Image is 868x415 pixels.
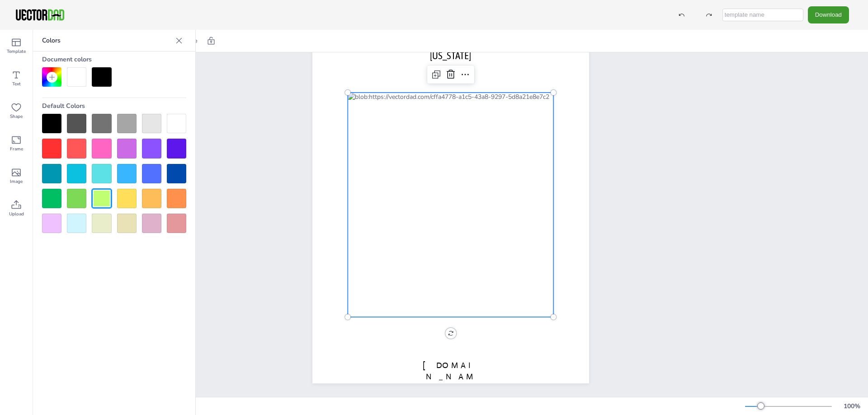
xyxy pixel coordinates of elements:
[9,210,24,218] span: Upload
[430,50,471,61] span: [US_STATE]
[7,48,26,55] span: Template
[42,98,186,114] div: Default Colors
[10,178,23,185] span: Image
[423,360,479,393] span: [DOMAIN_NAME]
[10,145,23,153] span: Frame
[841,402,863,410] div: 100 %
[808,6,849,23] button: Download
[722,9,803,21] input: template name
[42,30,172,51] p: Colors
[42,51,186,67] div: Document colors
[12,80,21,88] span: Text
[10,113,23,120] span: Shape
[14,8,66,22] img: VectorDad-1.png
